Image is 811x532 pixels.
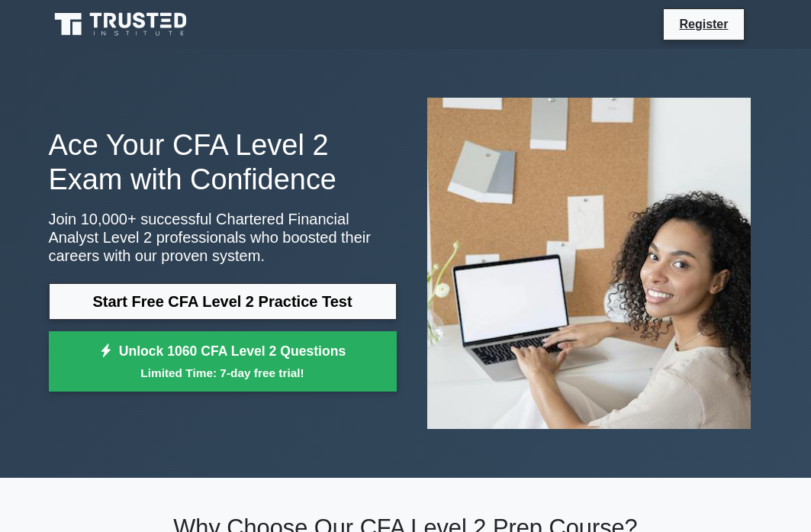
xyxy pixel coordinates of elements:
[49,331,397,392] a: Unlock 1060 CFA Level 2 QuestionsLimited Time: 7-day free trial!
[49,283,397,320] a: Start Free CFA Level 2 Practice Test
[49,210,397,265] p: Join 10,000+ successful Chartered Financial Analyst Level 2 professionals who boosted their caree...
[68,364,378,382] small: Limited Time: 7-day free trial!
[670,15,737,34] a: Register
[49,128,397,198] h1: Ace Your CFA Level 2 Exam with Confidence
